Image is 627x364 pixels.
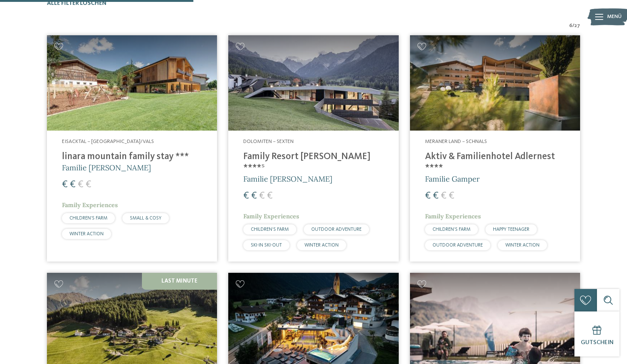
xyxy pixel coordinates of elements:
[425,151,565,174] h4: Aktiv & Familienhotel Adlernest ****
[267,191,273,201] span: €
[228,35,398,262] a: Familienhotels gesucht? Hier findet ihr die besten! Dolomiten – Sexten Family Resort [PERSON_NAME...
[62,180,68,190] span: €
[449,191,454,201] span: €
[572,22,574,30] span: /
[69,232,104,236] span: WINTER ACTION
[433,227,470,232] span: CHILDREN’S FARM
[86,180,91,190] span: €
[62,151,202,162] h4: linara mountain family stay ***
[47,0,107,6] span: Alle Filter löschen
[251,191,257,201] span: €
[70,180,75,190] span: €
[441,191,446,201] span: €
[505,243,540,248] span: WINTER ACTION
[433,243,483,248] span: OUTDOOR ADVENTURE
[130,216,161,221] span: SMALL & COSY
[243,212,299,220] span: Family Experiences
[243,191,249,201] span: €
[425,191,431,201] span: €
[425,174,480,184] span: Familie Gamper
[581,340,613,346] span: Gutschein
[243,151,383,174] h4: Family Resort [PERSON_NAME] ****ˢ
[493,227,529,232] span: HAPPY TEENAGER
[62,163,151,172] span: Familie [PERSON_NAME]
[251,243,282,248] span: SKI-IN SKI-OUT
[62,139,154,144] span: Eisacktal – [GEOGRAPHIC_DATA]/Vals
[243,139,294,144] span: Dolomiten – Sexten
[574,311,619,356] a: Gutschein
[47,35,217,131] img: Familienhotels gesucht? Hier findet ihr die besten!
[425,212,481,220] span: Family Experiences
[410,35,580,262] a: Familienhotels gesucht? Hier findet ihr die besten! Meraner Land – Schnals Aktiv & Familienhotel ...
[410,35,580,131] img: Aktiv & Familienhotel Adlernest ****
[62,201,118,209] span: Family Experiences
[569,22,572,30] span: 6
[433,191,439,201] span: €
[69,216,107,221] span: CHILDREN’S FARM
[311,227,362,232] span: OUTDOOR ADVENTURE
[47,35,217,262] a: Familienhotels gesucht? Hier findet ihr die besten! Eisacktal – [GEOGRAPHIC_DATA]/Vals linara mou...
[243,174,332,184] span: Familie [PERSON_NAME]
[425,139,487,144] span: Meraner Land – Schnals
[228,35,398,131] img: Family Resort Rainer ****ˢ
[259,191,265,201] span: €
[574,22,580,30] span: 27
[304,243,339,248] span: WINTER ACTION
[78,180,83,190] span: €
[251,227,289,232] span: CHILDREN’S FARM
